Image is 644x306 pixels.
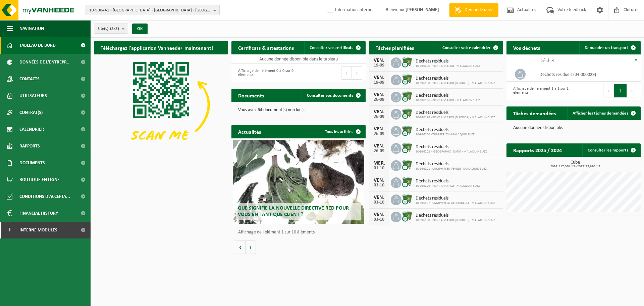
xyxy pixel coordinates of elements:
span: Consulter vos certificats [310,46,353,50]
span: Rapports [19,138,40,155]
span: Demander un transport [585,46,628,50]
button: Next [627,84,637,97]
button: 10-900441 - [GEOGRAPHIC_DATA] - [GEOGRAPHIC_DATA] - [GEOGRAPHIC_DATA][PERSON_NAME] [86,5,220,15]
span: 10-916198 - PONT A MARCQ (BISCOOP) - MALAQUIN SUEZ [416,116,495,120]
h2: Certificats & attestations [231,41,301,54]
span: Déchets résiduels [416,179,480,184]
div: VEN. [372,75,386,80]
div: 26-09 [372,97,386,102]
img: WB-0770-CU [401,176,413,188]
img: WB-0770-CU [401,125,413,136]
div: 03-10 [372,200,386,205]
span: Interne modules [19,222,57,238]
span: Que signifie la nouvelle directive RED pour vous en tant que client ? [238,206,349,217]
span: Calendrier [19,121,44,138]
span: 10-916202 - [GEOGRAPHIC_DATA] - MALAQUIN SUEZ [416,150,487,154]
td: déchets résiduels (04-000029) [534,67,641,82]
strong: [PERSON_NAME] [406,7,439,12]
a: Consulter vos certificats [304,41,365,54]
img: WB-0770-CU [401,74,413,85]
span: 10-916201 - CAMPHIN EN PEVELE - MALAQUIN SUEZ [416,167,487,171]
span: Déchets résiduels [416,76,495,81]
span: 10-900441 - [GEOGRAPHIC_DATA] - [GEOGRAPHIC_DATA] - [GEOGRAPHIC_DATA][PERSON_NAME] [89,5,211,15]
img: WB-0770-CU [401,91,413,102]
span: 10-916198 - PONT A MARCQ (BISCOOP) - MALAQUIN SUEZ [416,81,495,85]
label: Information interne [326,5,372,15]
span: Navigation [19,20,44,37]
span: Documents [19,155,45,171]
h3: Cube [510,160,641,168]
div: VEN. [372,109,386,115]
span: 10-916196 - PONT A MARCQ - MALAQUIN SUEZ [416,98,480,102]
count: (8/8) [110,27,119,31]
a: Consulter vos documents [302,89,365,102]
div: 03-10 [372,183,386,188]
span: 10-916200 - THUMERIES - MALAQUIN SUEZ [416,133,475,137]
div: VEN. [372,212,386,217]
h2: Tâches planifiées [369,41,421,54]
div: VEN. [372,58,386,63]
div: VEN. [372,143,386,149]
div: MER. [372,161,386,166]
span: Données de l'entrepr... [19,54,71,71]
a: Que signifie la nouvelle directive RED pour vous en tant que client ? [233,140,364,224]
div: 26-09 [372,132,386,136]
button: Previous [603,84,614,97]
div: VEN. [372,126,386,132]
h2: Tâches demandées [506,106,562,120]
div: 01-10 [372,166,386,171]
a: Afficher les tâches demandées [567,106,640,120]
span: 10-916196 - PONT A MARCQ - MALAQUIN SUEZ [416,184,480,188]
span: I [7,222,13,238]
img: WB-0770-CU [401,193,413,205]
div: Affichage de l'élément 1 à 1 sur 1 éléments [510,83,570,98]
h2: Actualités [231,125,268,138]
span: 10-916197 - CAMPHIN EN CAREMBAULT - MALAQUIN SUEZ [416,201,495,205]
img: WB-0770-CU [401,56,413,68]
p: Vous avez 64 document(s) non lu(s). [238,108,359,113]
span: Contrat(s) [19,104,43,121]
span: Déchets résiduels [416,162,487,167]
h2: Rapports 2025 / 2024 [506,143,569,157]
span: Déchets résiduels [416,59,480,64]
div: 26-09 [372,149,386,154]
span: Déchets résiduels [416,110,495,116]
span: Utilisateurs [19,87,47,104]
span: Boutique en ligne [19,171,60,188]
img: WB-0770-CU [401,108,413,119]
span: Contacts [19,71,40,87]
h2: Téléchargez l'application Vanheede+ maintenant! [94,41,220,54]
a: Tous les articles [320,125,365,138]
button: Volgende [246,241,256,254]
div: 19-09 [372,80,386,85]
span: 10-916196 - PONT A MARCQ - MALAQUIN SUEZ [416,64,480,68]
div: 26-09 [372,115,386,119]
img: WB-0770-CU [401,211,413,222]
a: Consulter votre calendrier [437,41,502,54]
span: Déchets résiduels [416,213,495,218]
p: Aucune donnée disponible. [513,126,634,130]
button: OK [132,24,148,34]
span: Financial History [19,205,58,222]
div: 03-10 [372,217,386,222]
span: Déchets résiduels [416,144,487,150]
button: 1 [614,84,627,97]
div: VEN. [372,195,386,200]
span: Tableau de bord [19,37,56,54]
button: Next [352,66,362,80]
button: Vorige [235,241,246,254]
div: 19-09 [372,63,386,68]
span: Conditions d'accepta... [19,188,70,205]
span: 10-916198 - PONT A MARCQ (BISCOOP) - MALAQUIN SUEZ [416,218,495,222]
span: Déchets résiduels [416,127,475,133]
div: VEN. [372,92,386,97]
span: 2024: 117,040 m3 - 2025: 73,920 m3 [510,165,641,168]
a: Demander un transport [579,41,640,54]
img: Download de VHEPlus App [94,54,228,155]
h2: Vos déchets [506,41,547,54]
a: Consulter les rapports [582,143,640,157]
span: Consulter vos documents [307,93,353,98]
h2: Documents [231,89,271,102]
span: Demande devis [463,7,495,13]
span: Déchets résiduels [416,93,480,98]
